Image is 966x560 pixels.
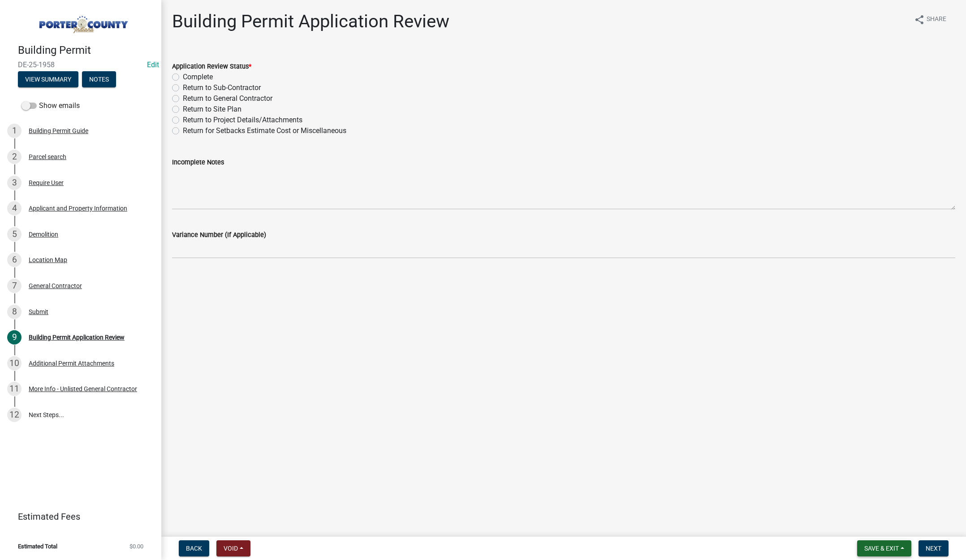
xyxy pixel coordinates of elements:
label: Return to Project Details/Attachments [183,115,302,125]
div: 3 [7,176,22,190]
div: Require User [29,180,64,186]
wm-modal-confirm: Edit Application Number [147,60,159,69]
span: DE-25-1958 [18,60,143,69]
img: Porter County, Indiana [18,9,147,34]
div: 11 [7,382,22,396]
span: Estimated Total [18,543,57,549]
button: Next [919,540,949,556]
a: Edit [147,60,159,69]
button: View Summary [18,71,78,87]
label: Application Review Status [172,64,251,70]
div: General Contractor [29,283,82,289]
div: 4 [7,201,22,215]
div: Parcel search [29,154,66,160]
span: Back [186,545,202,552]
h4: Building Permit [18,44,154,57]
h1: Building Permit Application Review [172,11,449,32]
span: Void [224,545,238,552]
label: Variance Number (If Applicable) [172,232,266,238]
button: Save & Exit [857,540,911,556]
a: Estimated Fees [7,508,147,526]
div: 12 [7,408,22,422]
span: Next [926,545,941,552]
div: Submit [29,309,48,315]
div: Building Permit Application Review [29,334,125,340]
div: 9 [7,330,22,345]
label: Incomplete Notes [172,159,224,166]
button: Void [216,540,250,556]
div: 10 [7,356,22,370]
label: Show emails [22,100,80,111]
div: Additional Permit Attachments [29,360,114,366]
div: 8 [7,305,22,319]
label: Return to General Contractor [183,93,272,104]
label: Return for Setbacks Estimate Cost or Miscellaneous [183,125,346,136]
span: Save & Exit [864,545,899,552]
div: 7 [7,279,22,293]
div: More Info - Unlisted General Contractor [29,386,137,392]
wm-modal-confirm: Summary [18,76,78,83]
label: Complete [183,72,213,82]
div: Demolition [29,231,58,237]
span: $0.00 [129,543,143,549]
span: Share [927,14,946,25]
div: 2 [7,150,22,164]
label: Return to Sub-Contractor [183,82,261,93]
div: Location Map [29,257,67,263]
i: share [914,14,925,25]
div: 5 [7,227,22,241]
button: Back [179,540,209,556]
div: Applicant and Property Information [29,205,127,211]
div: 6 [7,253,22,267]
button: shareShare [907,11,953,28]
div: 1 [7,124,22,138]
label: Return to Site Plan [183,104,241,115]
button: Notes [82,71,116,87]
wm-modal-confirm: Notes [82,76,116,83]
div: Building Permit Guide [29,128,88,134]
